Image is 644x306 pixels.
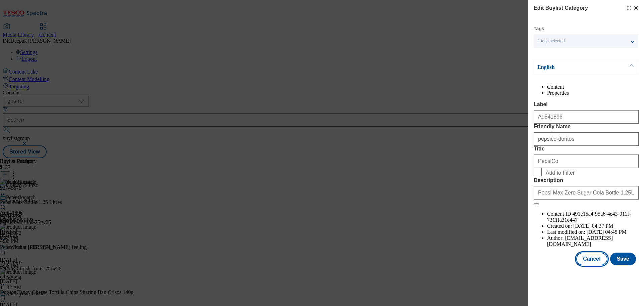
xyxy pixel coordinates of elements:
[547,223,639,229] li: Created on:
[547,235,613,247] span: [EMAIL_ADDRESS][DOMAIN_NAME]
[547,84,639,90] li: Content
[587,229,627,235] span: [DATE] 04:45 PM
[534,177,639,183] label: Description
[547,235,639,247] li: Author:
[546,170,575,176] span: Add to Filter
[576,253,607,265] button: Cancel
[534,124,639,130] label: Friendly Name
[534,132,639,146] input: Enter Friendly Name
[534,4,588,12] h4: Edit Buylist Category
[547,211,639,223] li: Content ID
[534,101,639,107] label: Label
[534,27,544,31] label: Tags
[537,64,608,71] p: English
[547,90,639,96] li: Properties
[538,39,565,44] span: 1 tags selected
[547,229,639,235] li: Last modified on:
[534,34,638,48] button: 1 tags selected
[534,110,639,124] input: Enter Label
[534,146,639,152] label: Title
[610,253,636,265] button: Save
[534,186,639,200] input: Enter Description
[573,223,613,229] span: [DATE] 04:37 PM
[547,211,631,223] span: 491e15a4-95a6-4e43-911f-7311fa31e447
[534,155,639,168] input: Enter Title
